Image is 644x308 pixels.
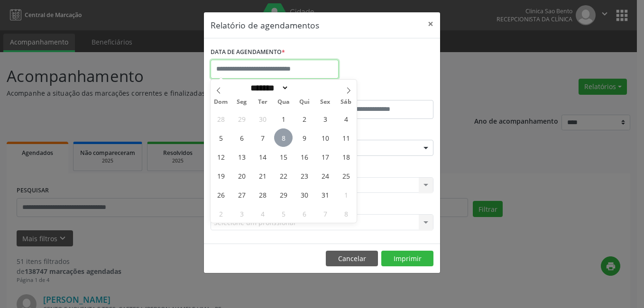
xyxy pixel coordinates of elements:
span: Outubro 22, 2025 [274,166,293,185]
span: Novembro 2, 2025 [212,204,230,223]
span: Outubro 15, 2025 [274,147,293,166]
span: Sáb [336,99,357,105]
span: Dom [211,99,231,105]
span: Outubro 19, 2025 [212,166,230,185]
span: Setembro 29, 2025 [232,109,251,128]
span: Outubro 30, 2025 [295,185,313,204]
span: Outubro 29, 2025 [274,185,293,204]
span: Outubro 17, 2025 [316,147,334,166]
span: Outubro 13, 2025 [232,147,251,166]
span: Outubro 14, 2025 [253,147,272,166]
span: Novembro 4, 2025 [253,204,272,223]
span: Seg [231,99,252,105]
span: Novembro 1, 2025 [337,185,355,204]
label: ATÉ [324,85,433,100]
span: Outubro 2, 2025 [295,109,313,128]
span: Setembro 30, 2025 [253,109,272,128]
span: Outubro 28, 2025 [253,185,272,204]
input: Year [289,83,320,93]
span: Setembro 28, 2025 [212,109,230,128]
span: Outubro 25, 2025 [337,166,355,185]
span: Ter [252,99,273,105]
span: Outubro 8, 2025 [274,128,293,147]
span: Outubro 9, 2025 [295,128,313,147]
span: Outubro 18, 2025 [337,147,355,166]
button: Cancelar [326,251,378,267]
span: Outubro 3, 2025 [316,109,334,128]
button: Imprimir [381,251,433,267]
span: Novembro 6, 2025 [295,204,313,223]
span: Outubro 24, 2025 [316,166,334,185]
span: Outubro 21, 2025 [253,166,272,185]
span: Outubro 11, 2025 [337,128,355,147]
span: Novembro 8, 2025 [337,204,355,223]
span: Outubro 27, 2025 [232,185,251,204]
span: Outubro 7, 2025 [253,128,272,147]
span: Novembro 5, 2025 [274,204,293,223]
span: Qui [294,99,315,105]
span: Outubro 23, 2025 [295,166,313,185]
select: Month [247,83,289,93]
span: Outubro 5, 2025 [212,128,230,147]
span: Outubro 16, 2025 [295,147,313,166]
span: Qua [273,99,294,105]
span: Outubro 4, 2025 [337,109,355,128]
span: Outubro 31, 2025 [316,185,334,204]
label: DATA DE AGENDAMENTO [211,45,285,60]
span: Sex [315,99,336,105]
span: Outubro 12, 2025 [212,147,230,166]
h5: Relatório de agendamentos [211,19,319,31]
button: Close [421,12,440,36]
span: Outubro 20, 2025 [232,166,251,185]
span: Outubro 10, 2025 [316,128,334,147]
span: Novembro 7, 2025 [316,204,334,223]
span: Outubro 1, 2025 [274,109,293,128]
span: Outubro 26, 2025 [212,185,230,204]
span: Outubro 6, 2025 [232,128,251,147]
span: Novembro 3, 2025 [232,204,251,223]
